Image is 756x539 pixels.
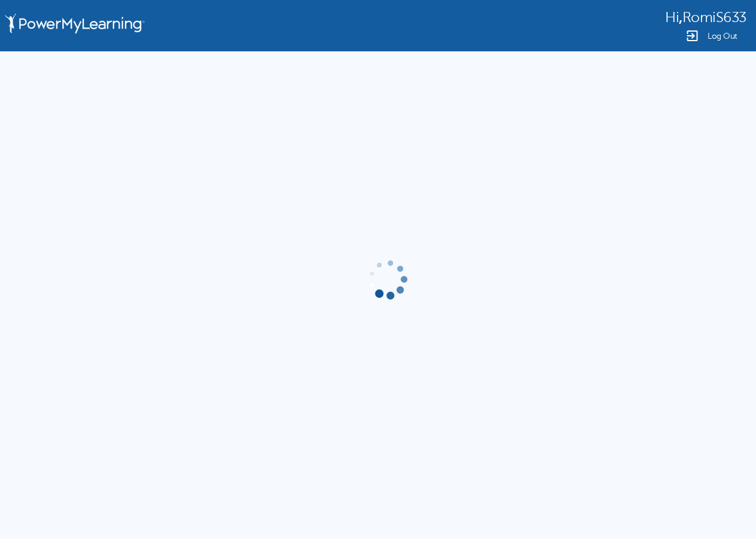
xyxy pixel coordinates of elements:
span: Hi [665,10,679,26]
span: Log Out [708,32,737,41]
span: RomiS633 [682,10,746,26]
img: Logout Icon [685,29,699,43]
div: , [665,8,746,26]
img: gif-load2.gif [365,257,410,301]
